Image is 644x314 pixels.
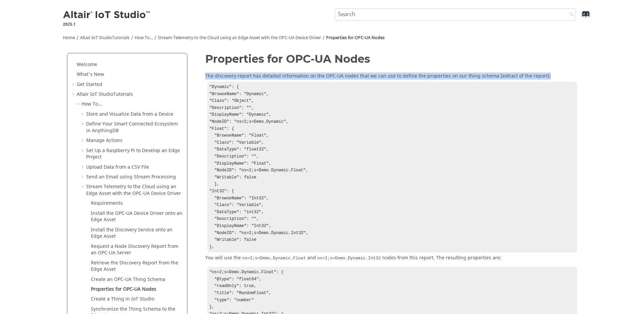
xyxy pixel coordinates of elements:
span: Collapse Altair IoT StudioTutorials [71,91,77,98]
span: Collapse Stream Telemetry to the Cloud using an Edge Asset with the OPC-UA Device Driver [81,183,86,190]
a: What's New [77,71,104,78]
a: Altair IoT StudioTutorials [77,91,133,98]
span: Expand Set Up a Raspberry Pi to Develop an Edge Project [81,147,86,154]
a: Properties for OPC-UA Nodes [326,35,385,41]
h1: Properties for OPC-UA Nodes [205,53,577,65]
p: 2025.1 [63,21,151,27]
input: Search query [335,8,576,21]
a: Create an OPC-UA Thing Schema [91,276,165,283]
a: Define Your Smart Connected Ecosystem in AnythingDB [86,120,178,134]
a: Install the OPC-UA Device Driver onto an Edge Asset [91,210,182,224]
span: Expand Send an Email using Stream Processing [81,174,86,180]
a: Upload Data from a CSV File [86,164,149,171]
span: Altair IoT Studio [80,35,112,41]
code: ns=2;s=Demo.Dynamic.Float [241,255,307,261]
a: How To... [135,35,153,41]
a: Altair IoT StudioTutorials [80,35,130,41]
span: Expand Upload Data from a CSV File [81,164,86,171]
a: Stream Telemetry to the Cloud using an Edge Asset with the OPC-UA Device Driver [86,183,181,197]
a: Get Started [77,81,102,88]
a: Store and Visualize Data from a Device [86,111,173,118]
button: Search [561,8,579,22]
a: Set Up a Raspberry Pi to Develop an Edge Project [86,147,180,161]
a: Requirements [91,200,123,207]
span: Expand Get Started [71,81,77,88]
a: Welcome [77,61,97,68]
nav: Tools [53,29,591,44]
a: Manage Actions [86,137,122,144]
span: Collapse How To... [76,101,81,108]
div: The discovery report has detailed information on the OPC-UA nodes that we can use to define the p... [205,73,577,252]
a: Go to index terms page [571,14,586,21]
a: Send an Email using Stream Processing [86,173,176,180]
code: ns=2;s=Demo.Dynamic.Int32 [316,255,382,261]
a: Properties for OPC-UA Nodes [91,286,156,293]
a: Stream Telemetry to the Cloud using an Edge Asset with the OPC-UA Device Driver [158,35,321,41]
a: Home [63,35,75,41]
img: Altair IoT Studio [63,10,151,21]
a: How To... [81,101,102,108]
code: "Dynamic": { "BrowseName": "Dynamic", "Class": "Object", "Description": "", "DisplayName": "Dynam... [209,85,311,249]
span: Expand Define Your Smart Connected Ecosystem in AnythingDB [81,121,86,127]
p: You will use the and nodes from this report. The resulting properties are: [205,255,577,262]
a: Retrieve the Discovery Report from the Edge Asset [91,259,178,273]
a: Request a Node Discovery Report from an OPC-UA Server [91,243,178,257]
span: Expand Store and Visualize Data from a Device [81,111,86,118]
span: Expand Manage Actions [81,137,86,144]
a: Create a Thing in IoT Studio [91,295,154,303]
a: Install the Discovery Service onto an Edge Asset [91,226,173,240]
span: Altair IoT Studio [77,91,113,98]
